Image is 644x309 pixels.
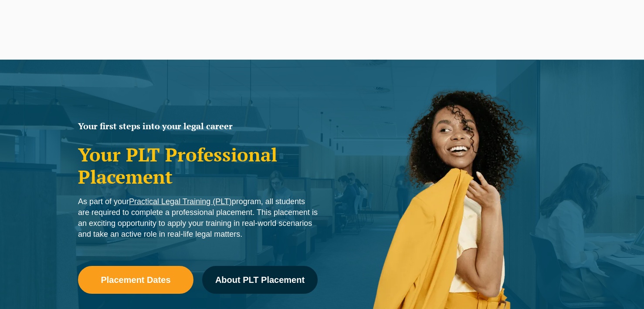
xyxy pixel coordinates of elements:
a: About PLT Placement [202,266,318,294]
a: Practical Legal Training (PLT) [129,197,232,206]
a: Placement Dates [78,266,193,294]
span: As part of your program, all students are required to complete a professional placement. This pla... [78,197,318,238]
span: About PLT Placement [215,275,305,284]
span: Placement Dates [101,275,170,284]
h2: Your first steps into your legal career [78,122,318,131]
h1: Your PLT Professional Placement [78,144,318,188]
